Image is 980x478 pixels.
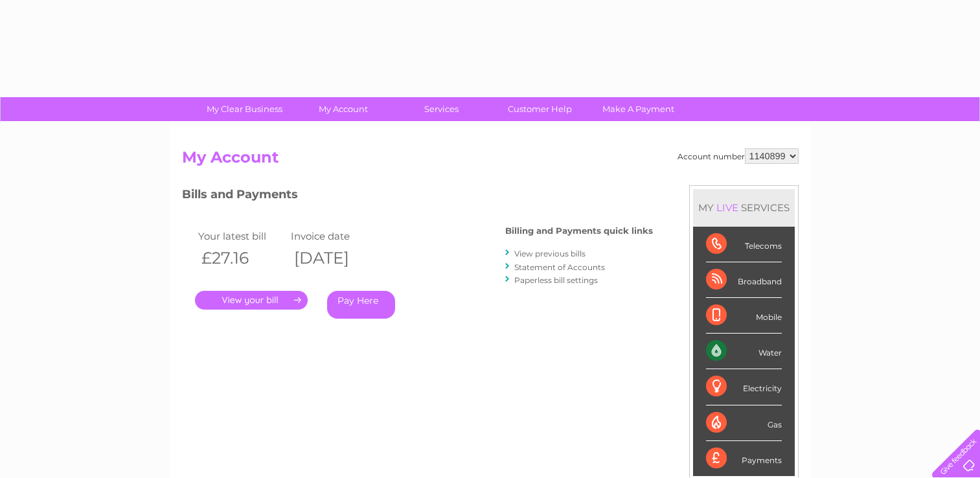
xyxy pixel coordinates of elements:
[693,189,795,226] div: MY SERVICES
[514,262,605,272] a: Statement of Accounts
[514,249,586,258] a: View previous bills
[182,148,799,173] h2: My Account
[706,334,782,369] div: Water
[706,405,782,441] div: Gas
[585,97,692,121] a: Make A Payment
[706,369,782,405] div: Electricity
[327,291,395,319] a: Pay Here
[505,226,653,236] h4: Billing and Payments quick links
[290,97,396,121] a: My Account
[288,245,381,271] th: [DATE]
[706,298,782,334] div: Mobile
[678,148,799,164] div: Account number
[706,227,782,262] div: Telecoms
[195,245,288,271] th: £27.16
[288,227,381,245] td: Invoice date
[195,291,308,310] a: .
[714,201,741,214] div: LIVE
[388,97,495,121] a: Services
[514,275,598,285] a: Paperless bill settings
[486,97,593,121] a: Customer Help
[191,97,298,121] a: My Clear Business
[182,185,653,208] h3: Bills and Payments
[706,441,782,476] div: Payments
[195,227,288,245] td: Your latest bill
[706,262,782,298] div: Broadband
